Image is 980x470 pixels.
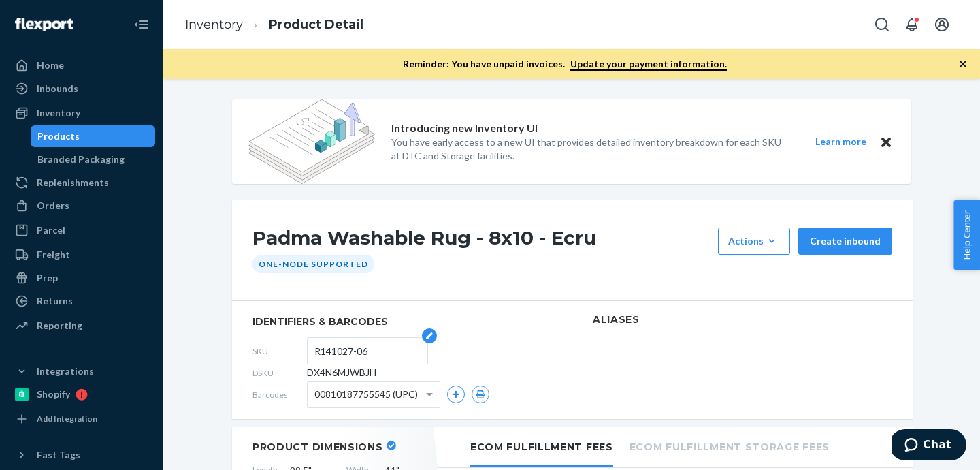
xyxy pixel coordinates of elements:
[877,134,895,151] button: Close
[8,267,155,289] a: Prep
[806,134,875,151] button: Learn more
[37,176,109,189] div: Replenishments
[37,248,70,262] div: Freight
[8,360,155,382] button: Integrations
[8,195,155,217] a: Orders
[37,223,65,237] div: Parcel
[892,429,966,463] iframe: Opens a widget where you can chat to one of our agents
[953,200,980,270] button: Help Center
[593,315,892,325] h2: Aliases
[8,102,155,124] a: Inventory
[37,364,94,378] div: Integrations
[37,294,73,308] div: Returns
[37,59,64,72] div: Home
[252,345,307,357] span: SKU
[37,129,80,143] div: Products
[252,228,711,255] h1: Padma Washable Rug - 8x10 - Ecru
[928,11,955,38] button: Open account menu
[630,427,830,465] li: Ecom Fulfillment Storage Fees
[8,383,155,405] a: Shopify
[252,315,551,328] span: identifiers & barcodes
[8,78,155,99] a: Inbounds
[269,17,363,32] a: Product Detail
[8,290,155,312] a: Returns
[470,427,613,467] li: Ecom Fulfillment Fees
[31,148,156,170] a: Branded Packaging
[174,5,374,45] ol: breadcrumbs
[37,388,70,401] div: Shopify
[37,106,80,120] div: Inventory
[252,367,307,379] span: DSKU
[37,199,69,213] div: Orders
[37,319,82,332] div: Reporting
[252,255,374,273] div: One-Node Supported
[307,366,376,379] span: DX4N6MJWBJH
[868,11,896,38] button: Open Search Box
[8,54,155,76] a: Home
[898,11,926,38] button: Open notifications
[185,17,243,32] a: Inventory
[37,448,80,462] div: Fast Tags
[798,228,892,255] button: Create inbound
[37,413,97,424] div: Add Integration
[8,411,155,427] a: Add Integration
[8,244,155,266] a: Freight
[31,125,156,147] a: Products
[37,82,78,95] div: Inbounds
[718,228,790,255] button: Actions
[391,121,538,136] p: Introducing new Inventory UI
[8,444,155,466] button: Fast Tags
[37,271,58,285] div: Prep
[8,315,155,336] a: Reporting
[37,153,125,166] div: Branded Packaging
[15,18,73,31] img: Flexport logo
[252,441,383,453] h2: Product Dimensions
[728,234,780,248] div: Actions
[570,58,727,71] a: Update your payment information.
[248,99,375,184] img: new-reports-banner-icon.82668bd98b6a51aee86340f2a7b77ae3.png
[391,136,790,163] p: You have early access to a new UI that provides detailed inventory breakdown for each SKU at DTC ...
[8,219,155,241] a: Parcel
[128,11,155,38] button: Close Navigation
[314,383,418,406] span: 00810187755545 (UPC)
[252,389,307,401] span: Barcodes
[8,172,155,193] a: Replenishments
[403,57,727,71] p: Reminder: You have unpaid invoices.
